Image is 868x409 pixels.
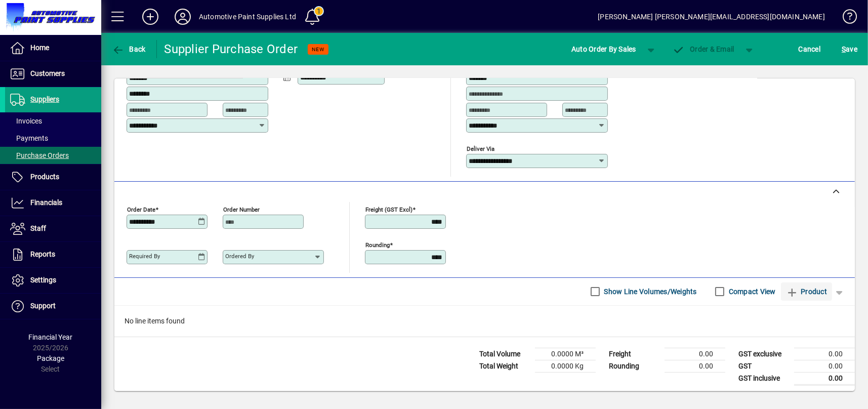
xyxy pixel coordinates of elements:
[312,46,324,53] span: NEW
[535,348,596,360] td: 0.0000 M³
[10,151,69,159] span: Purchase Orders
[794,348,855,360] td: 0.00
[5,242,101,267] a: Reports
[665,360,725,372] td: 0.00
[673,45,734,53] span: Order & Email
[842,45,846,53] span: S
[127,206,155,213] mat-label: Order date
[30,224,46,232] span: Staff
[5,190,101,216] a: Financials
[134,8,167,26] button: Add
[225,253,254,260] mat-label: Ordered by
[5,112,101,130] a: Invoices
[5,294,101,319] a: Support
[5,268,101,293] a: Settings
[781,282,832,301] button: Product
[223,206,260,213] mat-label: Order number
[37,354,64,362] span: Package
[114,306,855,337] div: No line items found
[109,40,148,58] button: Back
[474,360,535,372] td: Total Weight
[129,253,160,260] mat-label: Required by
[839,40,860,58] button: Save
[30,69,65,77] span: Customers
[733,360,794,372] td: GST
[30,198,62,207] span: Financials
[10,117,42,125] span: Invoices
[665,348,725,360] td: 0.00
[604,360,665,372] td: Rounding
[566,40,641,58] button: Auto Order By Sales
[571,41,636,57] span: Auto Order By Sales
[5,61,101,87] a: Customers
[29,333,73,341] span: Financial Year
[5,130,101,147] a: Payments
[799,41,821,57] span: Cancel
[30,302,56,310] span: Support
[167,8,199,26] button: Profile
[30,250,55,258] span: Reports
[796,40,823,58] button: Cancel
[365,241,390,248] mat-label: Rounding
[5,165,101,190] a: Products
[794,360,855,372] td: 0.00
[199,9,296,25] div: Automotive Paint Supplies Ltd
[842,41,857,57] span: ave
[5,216,101,241] a: Staff
[467,145,494,152] mat-label: Deliver via
[786,283,827,300] span: Product
[727,287,776,297] label: Compact View
[5,35,101,61] a: Home
[30,44,49,52] span: Home
[101,40,157,58] app-page-header-button: Back
[835,2,855,35] a: Knowledge Base
[30,276,56,284] span: Settings
[604,348,665,360] td: Freight
[794,372,855,385] td: 0.00
[474,348,535,360] td: Total Volume
[668,40,739,58] button: Order & Email
[365,206,412,213] mat-label: Freight (GST excl)
[598,9,825,25] div: [PERSON_NAME] [PERSON_NAME][EMAIL_ADDRESS][DOMAIN_NAME]
[535,360,596,372] td: 0.0000 Kg
[30,95,59,103] span: Suppliers
[733,348,794,360] td: GST exclusive
[5,147,101,164] a: Purchase Orders
[112,45,146,53] span: Back
[30,173,59,181] span: Products
[602,287,697,297] label: Show Line Volumes/Weights
[10,134,48,142] span: Payments
[164,41,298,57] div: Supplier Purchase Order
[733,372,794,385] td: GST inclusive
